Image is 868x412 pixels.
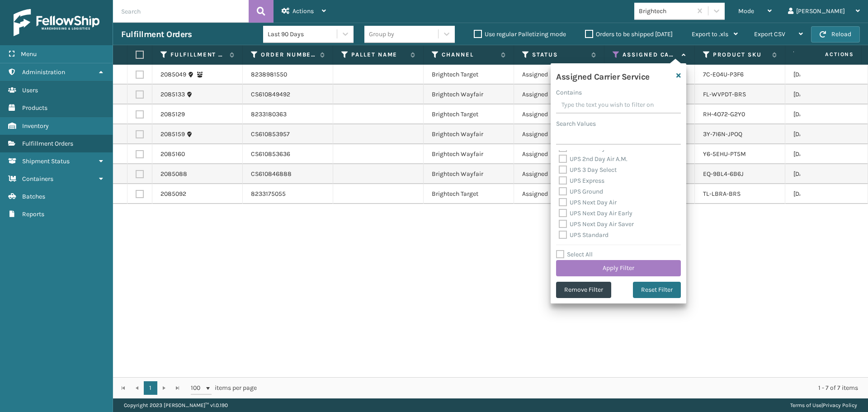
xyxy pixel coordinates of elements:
[559,199,617,206] label: UPS Next Day Air
[514,104,604,124] td: Assigned
[21,50,37,58] span: Menu
[351,51,406,59] label: Pallet Name
[556,251,593,258] label: Select All
[532,51,587,59] label: Status
[823,402,857,408] a: Privacy Policy
[424,144,514,164] td: Brightech Wayfair
[243,65,333,85] td: 8238981550
[514,164,604,184] td: Assigned
[713,51,768,59] label: Product SKU
[790,398,857,412] div: |
[703,90,746,98] a: FL-WVPDT-BRS
[797,47,859,62] span: Actions
[514,85,604,104] td: Assigned
[556,88,582,97] label: Contains
[22,68,65,76] span: Administration
[243,144,333,164] td: CS610853636
[269,384,858,393] div: 1 - 7 of 7 items
[22,157,70,165] span: Shipment Status
[790,402,821,408] a: Terms of Use
[585,30,673,38] label: Orders to be shipped [DATE]
[160,189,186,199] a: 2085092
[424,124,514,144] td: Brightech Wayfair
[261,51,316,59] label: Order Number
[559,166,617,174] label: UPS 3 Day Select
[474,30,566,38] label: Use regular Palletizing mode
[559,188,603,195] label: UPS Ground
[22,86,38,94] span: Users
[639,6,693,16] div: Brightech
[703,130,742,138] a: 3Y-7I6N-JPOQ
[22,122,49,130] span: Inventory
[160,130,185,139] a: 2085159
[754,30,785,38] span: Export CSV
[633,282,681,298] button: Reset Filter
[124,398,228,412] p: Copyright 2023 [PERSON_NAME]™ v 1.0.190
[243,85,333,104] td: CS610849492
[424,65,514,85] td: Brightech Target
[514,184,604,204] td: Assigned
[424,85,514,104] td: Brightech Wayfair
[514,144,604,164] td: Assigned
[22,193,45,200] span: Batches
[559,231,609,239] label: UPS Standard
[243,124,333,144] td: CS610853957
[191,384,204,393] span: 100
[22,140,73,147] span: Fulfillment Orders
[160,70,186,79] a: 2085049
[556,260,681,276] button: Apply Filter
[191,381,257,395] span: items per page
[243,184,333,204] td: 8233175055
[703,150,746,158] a: Y6-5EHU-PT5M
[424,164,514,184] td: Brightech Wayfair
[703,71,744,78] a: 7C-E04U-P3F6
[442,51,496,59] label: Channel
[703,110,745,118] a: RH-4O72-G2Y0
[369,29,394,39] div: Group by
[559,155,627,163] label: UPS 2nd Day Air A.M.
[556,119,596,128] label: Search Values
[424,184,514,204] td: Brightech Target
[556,69,650,82] h4: Assigned Carrier Service
[703,170,744,178] a: EQ-9BL4-6B6J
[144,381,157,395] a: 1
[22,104,47,112] span: Products
[559,220,634,228] label: UPS Next Day Air Saver
[121,29,192,40] h3: Fulfillment Orders
[692,30,728,38] span: Export to .xls
[243,104,333,124] td: 8233180363
[243,164,333,184] td: CS610846888
[514,124,604,144] td: Assigned
[160,150,185,159] a: 2085160
[556,97,681,114] input: Type the text you wish to filter on
[623,51,677,59] label: Assigned Carrier Service
[22,210,44,218] span: Reports
[559,177,604,185] label: UPS Express
[14,9,99,36] img: logo
[268,29,338,39] div: Last 90 Days
[556,282,611,298] button: Remove Filter
[811,26,860,43] button: Reload
[514,65,604,85] td: Assigned
[170,51,225,59] label: Fulfillment Order Id
[160,110,185,119] a: 2085129
[703,190,741,198] a: TL-LBRA-BRS
[424,104,514,124] td: Brightech Target
[160,170,187,179] a: 2085088
[559,209,632,217] label: UPS Next Day Air Early
[160,90,185,99] a: 2085133
[22,175,53,183] span: Containers
[738,7,754,15] span: Mode
[292,7,314,15] span: Actions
